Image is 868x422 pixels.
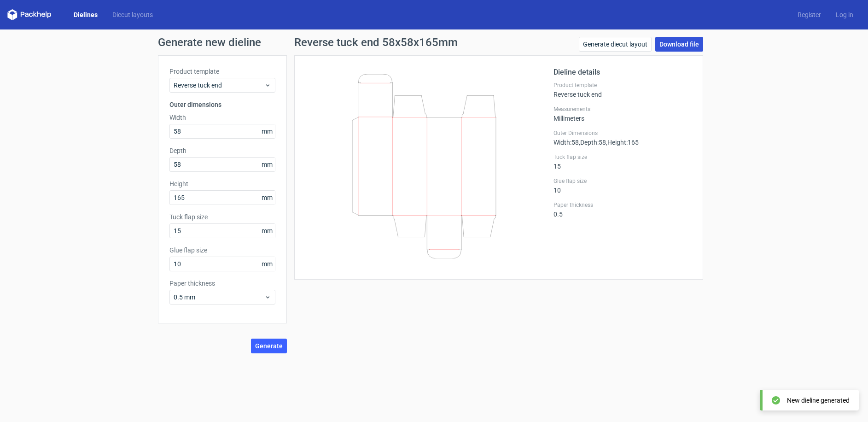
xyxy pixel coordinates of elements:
span: Width : 58 [553,139,579,146]
div: 15 [553,153,692,170]
label: Depth [169,146,275,155]
a: Log in [828,10,861,19]
div: New dieline generated [787,396,850,405]
span: mm [259,257,275,271]
div: Reverse tuck end [553,82,692,98]
span: mm [259,124,275,138]
label: Paper thickness [169,279,275,288]
span: mm [259,191,275,205]
span: Generate [255,343,283,349]
label: Glue flap size [169,246,275,255]
span: , Height : 165 [606,139,639,146]
label: Measurements [553,105,692,113]
span: Reverse tuck end [174,81,264,90]
label: Outer Dimensions [553,129,692,137]
a: Dielines [66,10,105,19]
h1: Generate new dieline [158,37,711,48]
h2: Dieline details [553,67,692,78]
label: Tuck flap size [553,153,692,161]
label: Width [169,113,275,122]
label: Paper thickness [553,201,692,209]
h3: Outer dimensions [169,100,275,109]
label: Height [169,179,275,188]
div: 10 [553,177,692,194]
label: Product template [553,82,692,89]
button: Generate [251,339,287,353]
span: mm [259,224,275,238]
a: Register [790,10,828,19]
label: Tuck flap size [169,212,275,222]
span: mm [259,158,275,171]
h1: Reverse tuck end 58x58x165mm [294,37,458,48]
span: 0.5 mm [174,293,264,302]
label: Glue flap size [553,177,692,185]
span: , Depth : 58 [579,139,606,146]
div: Millimeters [553,105,692,122]
a: Diecut layouts [105,10,160,19]
a: Download file [655,37,703,52]
a: Generate diecut layout [579,37,652,52]
label: Product template [169,67,275,76]
div: 0.5 [553,201,692,218]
